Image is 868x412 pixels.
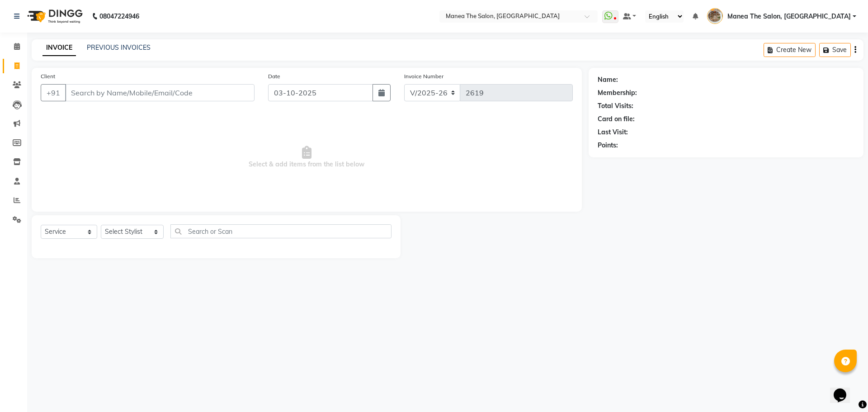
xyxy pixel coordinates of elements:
[830,376,859,403] iframe: chat widget
[404,72,443,81] label: Invoice Number
[598,128,628,137] div: Last Visit:
[42,40,76,56] a: INVOICE
[170,224,392,238] input: Search or Scan
[41,72,55,81] label: Client
[598,75,618,85] div: Name:
[99,4,139,29] b: 08047224946
[598,141,618,150] div: Points:
[598,88,637,98] div: Membership:
[707,8,723,24] img: Manea The Salon, Kanuru
[41,112,573,203] span: Select & add items from the list below
[727,12,851,21] span: Manea The Salon, [GEOGRAPHIC_DATA]
[65,84,255,101] input: Search by Name/Mobile/Email/Code
[598,114,635,124] div: Card on file:
[819,43,851,57] button: Save
[598,101,633,111] div: Total Visits:
[268,72,280,81] label: Date
[764,43,816,57] button: Create New
[23,4,85,29] img: logo
[87,43,151,52] a: PREVIOUS INVOICES
[41,84,66,101] button: +91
